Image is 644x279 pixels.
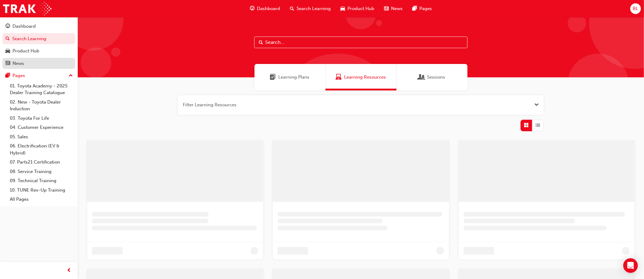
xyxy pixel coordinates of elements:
span: news-icon [384,5,389,12]
span: Learning Resources [344,74,386,81]
a: 10. TUNE Rev-Up Training [7,185,75,195]
span: Learning Plans [279,74,310,81]
button: DashboardSearch LearningProduct HubNews [2,19,75,70]
span: Search Learning [297,5,331,12]
div: Pages [12,72,25,79]
span: up-icon [69,72,73,80]
a: pages-iconPages [407,2,437,15]
div: Dashboard [12,23,36,30]
span: List [536,122,540,129]
a: guage-iconDashboard [245,2,285,15]
a: news-iconNews [379,2,407,15]
img: Trak [3,2,52,16]
span: pages-icon [412,5,417,12]
span: news-icon [5,61,10,66]
a: Dashboard [2,21,75,32]
a: 04. Customer Experience [7,123,75,132]
a: 07. Parts21 Certification [7,157,75,167]
button: Open the filter [534,101,539,108]
span: Sessions [427,74,445,81]
a: 02. New - Toyota Dealer Induction [7,97,75,114]
a: All Pages [7,195,75,204]
span: Learning Plans [270,74,276,81]
span: Pages [419,5,432,12]
a: 01. Toyota Academy - 2025 Dealer Training Catalogue [7,81,75,97]
a: Learning PlansLearning Plans [254,64,326,90]
span: guage-icon [250,5,254,12]
a: Learning ResourcesLearning Resources [326,64,397,90]
a: car-iconProduct Hub [336,2,379,15]
a: 09. Technical Training [7,176,75,185]
a: SessionsSessions [397,64,468,90]
a: Product Hub [2,45,75,57]
span: search-icon [290,5,294,12]
span: Dashboard [257,5,280,12]
span: Grid [524,122,529,129]
span: Product Hub [347,5,374,12]
span: car-icon [5,48,10,54]
a: News [2,58,75,69]
span: Search [259,39,263,46]
input: Search... [254,37,468,48]
span: BL [633,5,638,12]
span: prev-icon [67,267,72,274]
button: Pages [2,70,75,81]
span: pages-icon [5,73,10,79]
a: search-iconSearch Learning [285,2,336,15]
a: Search Learning [2,33,75,44]
a: 05. Sales [7,132,75,142]
button: BL [630,3,641,14]
div: Product Hub [12,48,39,55]
span: guage-icon [5,24,10,29]
span: News [391,5,403,12]
div: News [12,60,24,67]
span: Sessions [419,74,425,81]
span: search-icon [5,36,10,42]
span: Learning Resources [336,74,342,81]
a: 03. Toyota For Life [7,114,75,123]
span: car-icon [340,5,345,12]
a: 08. Service Training [7,167,75,176]
div: Open Intercom Messenger [623,258,638,273]
a: 06. Electrification (EV & Hybrid) [7,141,75,157]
